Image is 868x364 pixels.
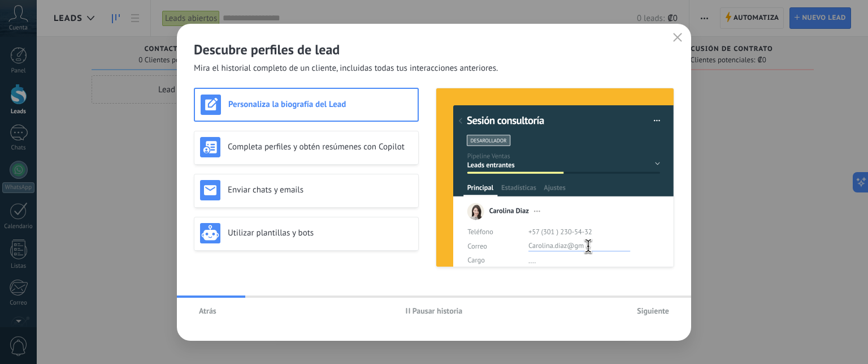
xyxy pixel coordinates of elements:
[413,307,463,315] span: Pausar historia
[228,99,412,110] h3: Personaliza la biografía del Lead
[194,63,498,74] span: Mira el historial completo de un cliente, incluidas todas tus interacciones anteriores.
[194,302,222,319] button: Atrás
[637,307,669,315] span: Siguiente
[194,41,674,58] h2: Descubre perfiles de lead
[632,302,674,319] button: Siguiente
[401,302,468,319] button: Pausar historia
[228,142,413,152] h3: Completa perfiles y obtén resúmenes con Copilot
[228,228,413,238] h3: Utilizar plantillas y bots
[199,307,216,315] span: Atrás
[228,185,413,195] h3: Enviar chats y emails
